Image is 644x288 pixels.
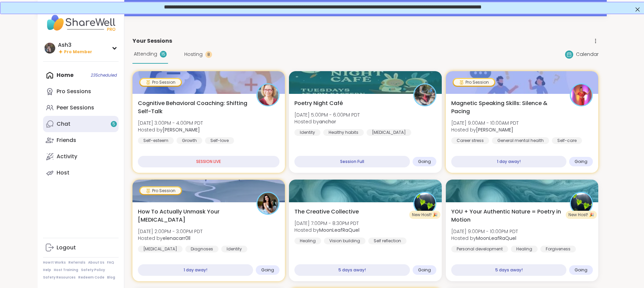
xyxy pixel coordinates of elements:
div: Career stress [451,137,489,144]
div: Personal development [451,246,508,252]
a: Blog [107,275,115,280]
span: Your Sessions [132,37,172,45]
span: Hosted by [451,126,519,133]
span: Hosted by [138,126,203,133]
a: Host [43,165,119,181]
span: Going [575,159,587,164]
a: About Us [88,260,104,265]
span: Poetry Night Café [294,99,343,107]
b: [PERSON_NAME] [163,126,200,133]
div: New Host! 🎉 [566,211,597,219]
a: How It Works [43,260,66,265]
span: Hosted by [451,235,518,242]
a: Safety Policy [81,268,105,272]
div: New Host! 🎉 [409,211,440,219]
div: Chat [57,120,70,128]
span: Hosted by [294,118,360,125]
div: Self-care [552,137,582,144]
a: Referrals [68,260,85,265]
div: Identity [294,129,320,136]
div: Pro Session [140,187,181,194]
span: Going [418,159,431,164]
div: Vision building [324,238,366,244]
div: Pro Session [140,79,181,86]
span: [DATE] 5:00PM - 6:00PM PDT [294,111,360,118]
span: Hosted by [138,235,203,242]
div: 5 days away! [294,264,410,276]
img: ShareWell Nav Logo [43,11,119,35]
b: [PERSON_NAME] [476,126,513,133]
div: 15 [160,51,167,58]
div: [MEDICAL_DATA] [367,129,411,136]
a: Redeem Code [78,275,104,280]
div: 1 day away! [138,264,253,276]
span: Magnetic Speaking Skills: Silence & Pacing [451,99,563,116]
b: elenacarr0ll [163,235,190,242]
div: Logout [57,244,76,251]
div: Identity [221,246,247,252]
div: Diagnoses [185,246,219,252]
span: The Creative Collective [294,208,359,216]
img: Lisa_LaCroix [571,84,592,105]
span: [DATE] 9:00AM - 10:00AM PDT [451,120,519,126]
div: Session Full [294,156,410,167]
a: Pro Sessions [43,83,119,100]
span: [DATE] 7:00PM - 8:30PM PDT [294,220,359,227]
div: Pro Session [454,79,494,86]
span: Going [575,267,587,273]
div: Host [57,169,69,177]
span: YOU + Your Authentic Nature = Poetry in Motion [451,208,563,224]
div: Friends [57,137,76,144]
span: Hosting [184,51,203,58]
span: [DATE] 9:00PM - 10:00PM PDT [451,228,518,235]
span: Cognitive Behavioral Coaching: Shifting Self-Talk [138,99,249,116]
span: [DATE] 3:00PM - 4:00PM PDT [138,120,203,126]
div: SESSION LIVE [138,156,280,167]
a: Host Training [54,268,78,272]
span: Hosted by [294,227,359,233]
a: Chat5 [43,116,119,132]
div: Pro Sessions [57,88,91,95]
img: Ash3 [44,43,55,54]
img: elenacarr0ll [257,193,278,214]
span: How To Actually Unmask Your [MEDICAL_DATA] [138,208,249,224]
div: 1 day away! [451,156,567,167]
div: Activity [57,153,77,160]
span: 5 [112,121,115,127]
div: General mental health [492,137,549,144]
div: Healing [511,246,538,252]
span: Pro Member [64,49,92,55]
span: Attending [134,50,157,58]
div: Self reflection [368,238,407,244]
a: FAQ [107,260,114,265]
b: MoonLeafRaQuel [476,235,516,242]
span: [DATE] 2:00PM - 3:00PM PDT [138,228,203,235]
a: Activity [43,148,119,165]
img: MoonLeafRaQuel [414,193,435,214]
div: 5 days away! [451,264,567,276]
div: Healing [294,238,321,244]
span: Going [418,267,431,273]
a: Safety Resources [43,275,76,280]
a: Peer Sessions [43,100,119,116]
a: Logout [43,240,119,256]
div: Self-love [205,137,234,144]
img: MoonLeafRaQuel [571,193,592,214]
a: Help [43,268,51,272]
div: Peer Sessions [57,104,94,111]
div: Ash3 [58,41,92,49]
img: Fausta [257,84,278,105]
b: anchor [319,118,336,125]
div: Healthy habits [323,129,364,136]
div: Forgiveness [540,246,576,252]
div: [MEDICAL_DATA] [138,246,183,252]
b: MoonLeafRaQuel [319,227,359,233]
a: Friends [43,132,119,148]
img: anchor [414,84,435,105]
div: Self-esteem [138,137,174,144]
span: Calendar [576,51,599,58]
span: Going [261,267,274,273]
div: 8 [205,51,212,58]
div: Growth [176,137,202,144]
